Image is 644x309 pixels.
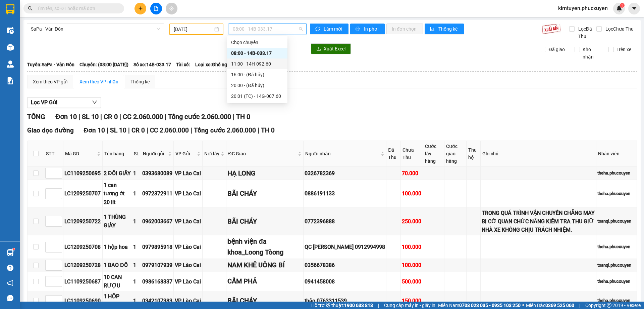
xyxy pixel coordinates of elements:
strong: 1900 633 818 [344,303,373,308]
input: 12/09/2025 [174,26,213,33]
div: VP Lào Cai [175,297,201,305]
div: Xem theo VP gửi [33,78,67,85]
span: aim [169,6,174,11]
span: Đơn 10 [55,113,77,121]
span: TỔNG [27,113,45,121]
span: file-add [154,6,158,11]
div: Xem theo VP nhận [79,78,118,85]
div: toanql.phucxuyen [597,262,636,269]
div: 1 [133,297,140,305]
span: copyright [607,303,611,308]
div: 1 hộp hoa [104,243,131,251]
span: Đơn 10 [84,126,105,134]
img: icon-new-feature [616,5,622,11]
span: | [378,302,379,309]
div: VP Lào Cai [175,169,201,178]
span: Trên xe [614,46,634,53]
div: BÃI CHÁY [227,296,302,306]
span: Mã GD [65,150,96,157]
div: NAM KHÊ UÔNG BÍ [227,260,302,270]
div: 1 THÙNG GIÀY [104,213,131,230]
span: | [119,113,121,121]
div: 0393680089 [142,169,172,178]
button: aim [166,3,177,14]
div: LC1209250707 [64,189,101,198]
div: 0772396888 [305,217,385,226]
div: 100.000 [402,243,422,251]
td: VP Lào Cai [174,208,203,235]
div: Chọn chuyến [227,37,287,48]
td: LC1209250707 [63,180,103,207]
span: Người gửi [143,150,167,157]
span: TH 0 [261,126,275,134]
td: VP Lào Cai [174,167,203,180]
span: | [233,113,234,121]
td: LC1109250695 [63,167,103,180]
img: warehouse-icon [7,249,14,256]
div: 0986168337 [142,277,172,286]
span: | [147,126,148,134]
div: 1 [133,169,140,178]
img: logo-vxr [6,4,14,14]
td: LC1109250687 [63,272,103,291]
div: 150.000 [402,297,422,305]
div: 0962003667 [142,217,172,226]
th: Cước lấy hàng [423,141,444,167]
div: theha.phucxuyen [597,243,636,250]
div: thảo 0763311539 [305,297,385,305]
img: warehouse-icon [7,27,14,34]
button: In đơn chọn [386,24,423,34]
span: | [78,113,80,121]
span: CC 2.060.000 [123,113,163,121]
span: SL 10 [110,126,126,134]
sup: 1 [620,3,625,8]
span: ⚪️ [522,304,524,307]
span: plus [138,6,143,11]
button: plus [135,3,146,14]
div: 100.000 [402,189,422,198]
span: Kho nhận [580,46,603,61]
div: bệnh viện đa khoa_Loong Tòong [227,236,302,258]
span: | [165,113,166,121]
div: 08:00 - 14B-033.17 [231,49,283,57]
th: Nhân viên [596,141,637,167]
th: Cước giao hàng [444,141,467,167]
span: Người nhận [305,150,379,157]
div: QC [PERSON_NAME] 0912994998 [305,243,385,251]
span: Loại xe: Ghế ngồi 28 chỗ [195,61,246,68]
button: downloadXuất Excel [311,43,351,54]
span: CC 2.060.000 [150,126,189,134]
span: Xuất Excel [324,45,345,52]
td: VP Lào Cai [174,235,203,259]
div: 20:01 (TC) - 14G-007.60 [231,92,283,100]
span: Đã giao [546,46,568,53]
span: Lọc Chưa Thu [603,25,635,33]
span: caret-down [631,5,637,11]
div: CẨM PHẢ [227,276,302,286]
div: Thống kê [130,78,150,85]
div: LC1109250695 [64,169,101,178]
td: LC1209250728 [63,259,103,272]
div: VP Lào Cai [175,217,201,226]
div: 0356678386 [305,261,385,269]
sup: 1 [13,248,15,250]
span: VP Gửi [175,150,196,157]
th: Tên hàng [103,141,132,167]
div: 0941458008 [305,277,385,286]
span: | [579,302,580,309]
div: LC1209250722 [64,217,101,226]
strong: 0708 023 035 - 0935 103 250 [459,303,521,308]
div: TRONG QUÁ TRÌNH VẬN CHUYỂN CHẲNG MAY BỊ CỚ QUAN CHỨC NĂNG KIỂM TRA THU GIỮ NHÀ XE KHÔNG CHỊU TRÁC... [482,209,595,234]
div: 10 CAN RƯỢU [104,273,131,290]
button: caret-down [628,3,640,14]
div: 250.000 [402,217,422,226]
div: 500.000 [402,277,422,286]
button: syncLàm mới [310,24,348,34]
div: BÃI CHÁY [227,216,302,227]
div: VP Lào Cai [175,243,201,251]
div: 20:00 - (Đã hủy) [231,82,283,89]
div: theha.phucxuyen [597,170,636,177]
span: Chuyến: (08:00 [DATE]) [79,61,128,68]
img: warehouse-icon [7,44,14,51]
input: Tìm tên, số ĐT hoặc mã đơn [37,5,116,12]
